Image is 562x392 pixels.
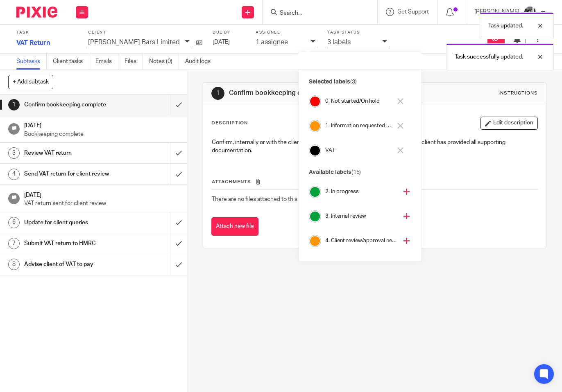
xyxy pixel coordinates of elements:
span: (15) [351,169,361,175]
h4: 4. Client review/approval needed [325,237,397,245]
h1: Review VAT return [24,147,116,159]
div: 1 [8,99,20,110]
h4: VAT [325,146,392,154]
span: There are no files attached to this task. [212,196,310,202]
span: (3) [350,79,357,85]
div: 3 [8,147,20,159]
label: Assignee [256,30,317,35]
div: Instructions [499,90,538,97]
div: 4 [8,169,20,180]
a: Notes (0) [149,54,179,70]
input: Search [279,10,353,17]
div: 7 [8,238,20,249]
h1: Submit VAT return to HMRC [24,237,116,250]
a: Client tasks [53,54,89,70]
button: + Add subtask [8,75,53,89]
h1: [DATE] [24,119,179,130]
div: 8 [8,259,20,270]
h1: Advise client of VAT to pay [24,258,116,270]
div: 1 [211,87,224,100]
p: VAT return sent for client review [24,199,179,207]
h4: 1. Information requested from client [325,122,392,130]
h1: Update for client queries [24,216,116,229]
label: Due by [213,30,245,35]
a: Emails [95,54,118,70]
img: Pixie [16,7,57,18]
h4: 3. Internal review [325,212,397,220]
h1: Confirm bookkeeping complete [229,89,392,97]
a: Files [125,54,143,70]
p: Selected labels [309,78,411,86]
span: Attachments [212,180,251,184]
button: Edit description [480,117,538,130]
p: Confirm, internally or with the client, that all bookkeeping has been completed and client has pr... [212,138,537,155]
p: Task updated. [488,22,523,30]
label: Client [88,30,202,35]
div: 6 [8,217,20,228]
p: [PERSON_NAME] Bars Limited [88,38,180,46]
a: Audit logs [185,54,217,70]
img: IMG_7103.jpg [523,6,537,19]
h1: Confirm bookkeeping complete [24,99,116,111]
p: 1 assignee [256,38,288,46]
label: Task [16,30,78,35]
p: Available labels [309,168,411,177]
a: Subtasks [16,54,47,70]
h1: Send VAT return for client review [24,168,116,180]
p: Description [211,120,248,126]
span: [DATE] [213,39,230,45]
h1: [DATE] [24,189,179,199]
button: Attach new file [211,217,258,236]
p: Bookkeeping complete [24,130,179,138]
h4: 0. Not started/On hold [325,97,392,105]
h4: 2. In progress [325,188,397,196]
p: Task successfully updated. [455,53,523,61]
